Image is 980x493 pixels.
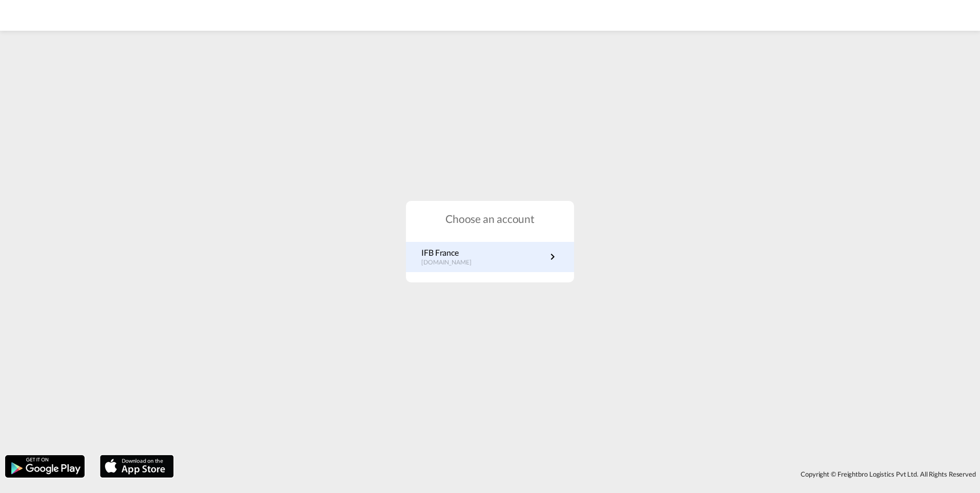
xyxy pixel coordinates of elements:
[421,247,559,267] a: IFB France[DOMAIN_NAME]
[421,247,482,258] p: IFB France
[406,211,574,226] h1: Choose an account
[99,454,175,479] img: apple.png
[421,258,482,267] p: [DOMAIN_NAME]
[4,454,86,479] img: google.png
[546,251,559,263] md-icon: icon-chevron-right
[179,465,980,483] div: Copyright © Freightbro Logistics Pvt Ltd. All Rights Reserved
